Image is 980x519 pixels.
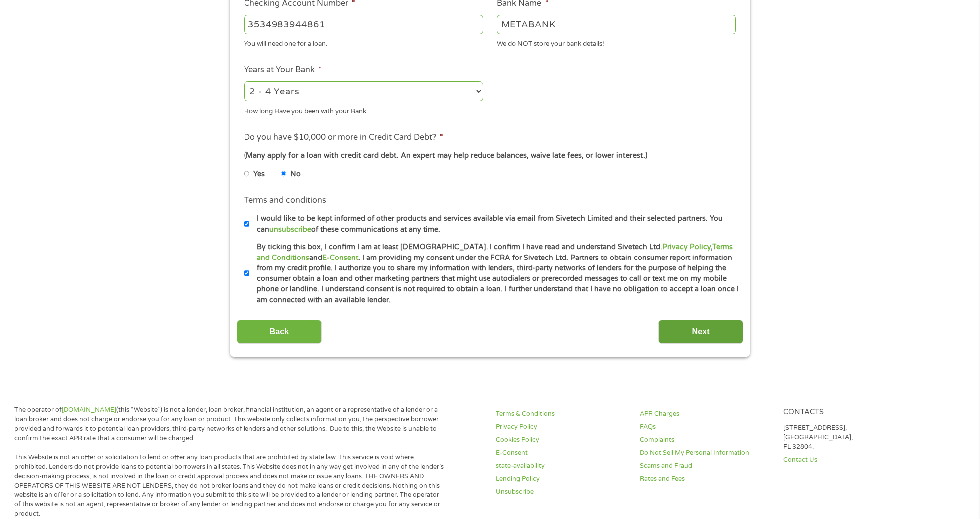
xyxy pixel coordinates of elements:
[62,406,116,414] a: [DOMAIN_NAME]
[640,435,771,445] a: Complaints
[658,320,743,344] input: Next
[497,36,736,49] div: We do NOT store your bank details!
[783,408,915,417] h4: Contacts
[244,132,443,143] label: Do you have $10,000 or more in Credit Card Debt?
[640,409,771,419] a: APR Charges
[257,243,733,261] a: Terms and Conditions
[322,254,358,262] a: E-Consent
[496,448,627,458] a: E-Consent
[496,409,627,419] a: Terms & Conditions
[249,213,739,235] label: I would like to be kept informed of other products and services available via email from Sivetech...
[783,455,915,465] a: Contact Us
[14,453,445,519] p: This Website is not an offer or solicitation to lend or offer any loan products that are prohibit...
[249,242,739,305] label: By ticking this box, I confirm I am at least [DEMOGRAPHIC_DATA]. I confirm I have read and unders...
[783,423,915,452] p: [STREET_ADDRESS], [GEOGRAPHIC_DATA], FL 32804.
[640,422,771,432] a: FAQs
[496,461,627,471] a: state-availability
[244,103,483,117] div: How long Have you been with your Bank
[640,448,771,458] a: Do Not Sell My Personal Information
[640,474,771,484] a: Rates and Fees
[244,36,483,49] div: You will need one for a loan.
[253,169,265,180] label: Yes
[14,405,445,443] p: The operator of (this “Website”) is not a lender, loan broker, financial institution, an agent or...
[290,169,301,180] label: No
[237,320,322,344] input: Back
[244,65,322,75] label: Years at Your Bank
[640,461,771,471] a: Scams and Fraud
[496,422,627,432] a: Privacy Policy
[496,435,627,445] a: Cookies Policy
[269,225,311,234] a: unsubscribe
[244,195,326,206] label: Terms and conditions
[496,487,627,497] a: Unsubscribe
[662,243,711,251] a: Privacy Policy
[244,150,736,161] div: (Many apply for a loan with credit card debt. An expert may help reduce balances, waive late fees...
[244,15,483,34] input: 345634636
[496,474,627,484] a: Lending Policy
